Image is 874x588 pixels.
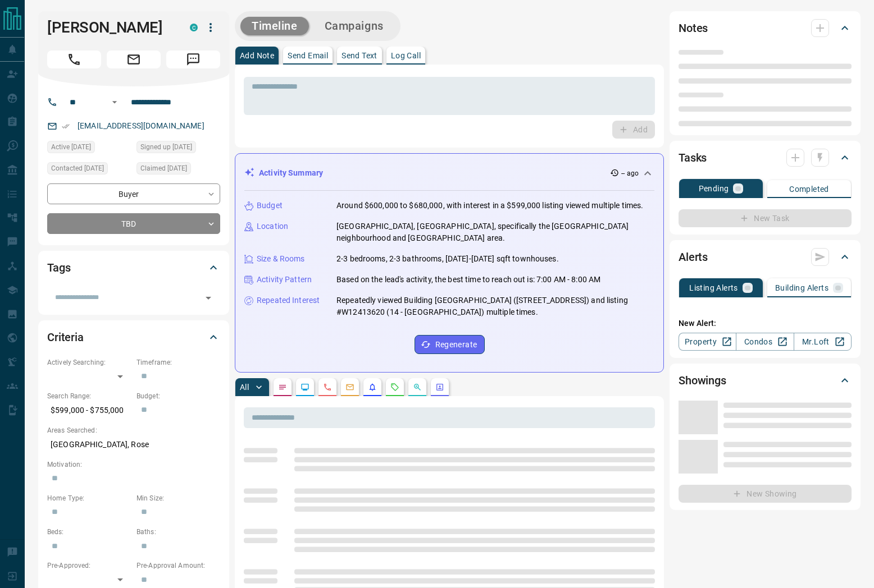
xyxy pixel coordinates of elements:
h2: Notes [679,19,708,37]
svg: Requests [390,383,399,392]
p: Baths: [136,527,220,537]
p: Timeframe: [136,357,220,367]
div: Fri Oct 10 2025 [136,141,220,157]
a: [EMAIL_ADDRESS][DOMAIN_NAME] [78,121,204,130]
p: Listing Alerts [689,284,738,292]
p: Size & Rooms [257,253,305,265]
svg: Listing Alerts [368,383,377,392]
button: Campaigns [313,17,395,35]
span: Claimed [DATE] [140,163,187,174]
p: Pending [699,185,729,192]
p: Building Alerts [775,284,829,292]
a: Property [679,333,736,351]
p: All [240,383,249,391]
p: 2-3 bedrooms, 2-3 bathrooms, [DATE]-[DATE] sqft townhouses. [336,253,559,265]
a: Mr.Loft [794,333,852,351]
div: Showings [679,367,852,394]
h1: [PERSON_NAME] [47,19,173,36]
svg: Lead Browsing Activity [301,383,309,392]
div: Activity Summary-- ago [244,163,654,183]
button: Open [201,290,216,306]
svg: Emails [345,383,354,392]
svg: Calls [323,383,332,392]
p: Repeated Interest [257,295,320,306]
svg: Notes [278,383,287,392]
p: Budget: [136,391,220,401]
p: Activity Pattern [257,274,312,286]
p: Based on the lead's activity, the best time to reach out is: 7:00 AM - 8:00 AM [336,274,600,286]
p: Beds: [47,527,131,537]
h2: Tasks [679,149,707,167]
div: Criteria [47,324,220,351]
p: New Alert: [679,318,852,329]
div: Fri Oct 10 2025 [136,162,220,178]
p: Home Type: [47,493,131,503]
div: condos.ca [190,24,198,31]
p: Actively Searching: [47,357,131,367]
span: Call [47,50,101,68]
p: Repeatedly viewed Building [GEOGRAPHIC_DATA] ([STREET_ADDRESS]) and listing #W12413620 (14 - [GEO... [336,295,654,318]
button: Regenerate [415,335,485,354]
a: Condos [736,333,794,351]
button: Open [108,95,121,109]
p: Activity Summary [259,167,323,179]
p: Search Range: [47,391,131,401]
div: Alerts [679,244,852,270]
div: Buyer [47,183,220,204]
p: [GEOGRAPHIC_DATA], Rose [47,435,220,454]
h2: Alerts [679,248,708,266]
p: Budget [257,200,283,212]
div: Sat Oct 11 2025 [47,141,131,157]
p: Send Email [288,52,328,59]
span: Message [166,50,220,68]
h2: Tags [47,259,70,277]
p: -- ago [621,168,639,178]
p: Location [257,220,288,232]
button: Timeline [240,17,309,35]
span: Contacted [DATE] [51,163,104,174]
p: [GEOGRAPHIC_DATA], [GEOGRAPHIC_DATA], specifically the [GEOGRAPHIC_DATA] neighbourhood and [GEOGR... [336,220,654,244]
span: Signed up [DATE] [140,141,192,153]
div: Fri Oct 10 2025 [47,162,131,178]
p: Areas Searched: [47,425,220,435]
p: Motivation: [47,460,220,470]
p: Pre-Approved: [47,561,131,571]
svg: Opportunities [413,383,422,392]
p: Min Size: [136,493,220,503]
div: Tags [47,254,220,281]
svg: Agent Actions [435,383,444,392]
p: Add Note [240,52,274,59]
span: Active [DATE] [51,141,91,153]
svg: Email Verified [62,122,70,130]
p: $599,000 - $755,000 [47,401,131,420]
span: Email [107,50,161,68]
p: Send Text [342,52,377,59]
div: Tasks [679,144,852,171]
p: Log Call [391,52,421,59]
div: TBD [47,213,220,234]
p: Completed [789,185,829,193]
h2: Showings [679,371,726,389]
p: Around $600,000 to $680,000, with interest in a $599,000 listing viewed multiple times. [336,200,643,212]
p: Pre-Approval Amount: [136,561,220,571]
div: Notes [679,15,852,42]
h2: Criteria [47,328,84,346]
